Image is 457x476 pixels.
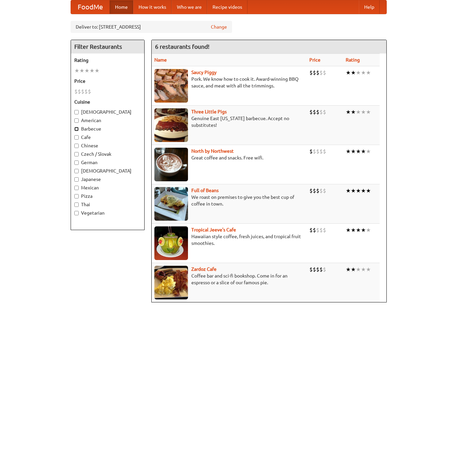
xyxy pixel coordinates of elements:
li: ★ [366,226,371,234]
label: Pizza [74,193,141,199]
a: Zardoz Cafe [191,266,217,272]
h5: Cuisine [74,99,141,105]
li: ★ [366,69,371,76]
a: Price [309,57,320,63]
li: $ [316,187,319,194]
li: ★ [74,67,79,74]
input: Barbecue [74,127,79,131]
li: ★ [346,226,351,234]
li: $ [309,266,313,273]
p: We roast on premises to give you the best cup of coffee in town. [154,194,304,207]
li: ★ [356,108,361,116]
li: $ [319,108,323,116]
li: $ [319,187,323,194]
div: Deliver to: [STREET_ADDRESS] [71,21,232,33]
input: Chinese [74,144,79,148]
li: ★ [84,67,89,74]
li: $ [313,187,316,194]
li: $ [309,148,313,155]
li: $ [313,108,316,116]
p: Genuine East [US_STATE] barbecue. Accept no substitutes! [154,115,304,129]
li: ★ [356,226,361,234]
li: ★ [346,266,351,273]
a: Home [110,0,133,14]
img: littlepigs.jpg [154,108,188,142]
p: Pork. We know how to cook it. Award-winning BBQ sauce, and meat with all the trimmings. [154,76,304,89]
li: ★ [361,226,366,234]
li: ★ [366,187,371,194]
img: saucy.jpg [154,69,188,103]
li: ★ [346,148,351,155]
li: ★ [351,226,356,234]
li: ★ [346,108,351,116]
li: ★ [366,108,371,116]
li: ★ [361,266,366,273]
li: $ [309,226,313,234]
input: Mexican [74,186,79,190]
li: $ [313,148,316,155]
li: $ [74,88,78,95]
a: Saucy Piggy [191,70,217,75]
li: ★ [361,108,366,116]
label: [DEMOGRAPHIC_DATA] [74,109,141,115]
input: Japanese [74,177,79,182]
a: Name [154,57,167,63]
li: $ [319,266,323,273]
p: Coffee bar and sci-fi bookshop. Come in for an espresso or a slice of our famous pie. [154,272,304,286]
ng-pluralize: 6 restaurants found! [155,43,210,50]
li: $ [323,266,326,273]
li: $ [323,69,326,76]
a: Recipe videos [207,0,247,14]
label: Barbecue [74,125,141,132]
li: $ [319,148,323,155]
li: $ [316,226,319,234]
input: [DEMOGRAPHIC_DATA] [74,169,79,173]
li: $ [316,108,319,116]
li: $ [309,108,313,116]
li: ★ [79,67,84,74]
li: $ [316,148,319,155]
a: Change [211,24,227,30]
li: $ [323,148,326,155]
li: $ [323,226,326,234]
a: North by Northwest [191,148,234,154]
img: beans.jpg [154,187,188,221]
label: Mexican [74,184,141,191]
li: $ [88,88,91,95]
label: German [74,159,141,166]
input: American [74,118,79,123]
li: ★ [361,69,366,76]
input: Vegetarian [74,211,79,215]
img: jeeves.jpg [154,226,188,260]
a: Who we are [172,0,207,14]
li: $ [78,88,81,95]
input: Cafe [74,135,79,140]
a: Three Little Pigs [191,109,227,114]
label: American [74,117,141,124]
li: ★ [351,69,356,76]
label: Japanese [74,176,141,183]
li: $ [309,69,313,76]
a: How it works [133,0,172,14]
li: $ [323,187,326,194]
input: Czech / Slovak [74,152,79,156]
li: $ [81,88,84,95]
li: $ [313,226,316,234]
img: north.jpg [154,148,188,181]
li: ★ [346,69,351,76]
b: Tropical Jeeve's Cafe [191,227,236,232]
a: Full of Beans [191,188,219,193]
li: ★ [356,266,361,273]
li: $ [84,88,88,95]
p: Great coffee and snacks. Free wifi. [154,154,304,161]
li: ★ [361,148,366,155]
input: Pizza [74,194,79,198]
input: Thai [74,203,79,207]
li: ★ [356,69,361,76]
label: Thai [74,201,141,208]
label: Cafe [74,134,141,141]
p: Hawaiian style coffee, fresh juices, and tropical fruit smoothies. [154,233,304,247]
